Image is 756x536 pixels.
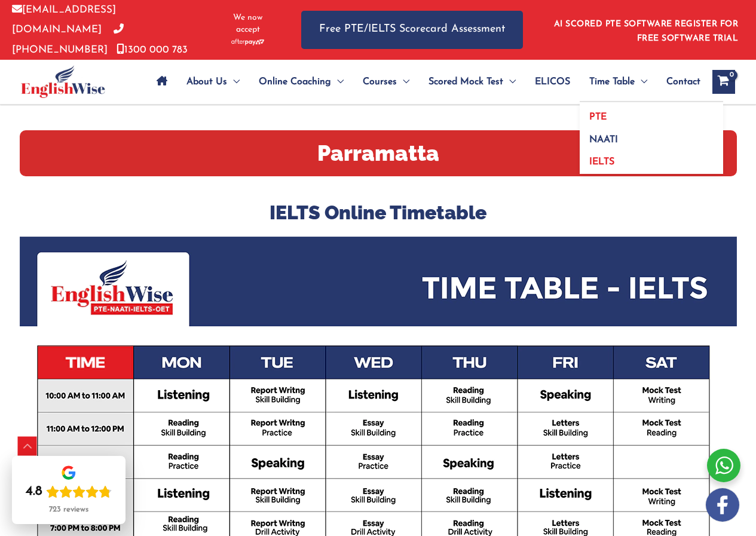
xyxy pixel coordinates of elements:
span: Menu Toggle [331,61,344,103]
a: CoursesMenu Toggle [353,61,419,103]
div: 4.8 [26,483,42,500]
span: Menu Toggle [503,61,516,103]
span: IELTS [589,157,614,167]
span: Menu Toggle [397,61,409,103]
span: Time Table [589,61,635,103]
a: 1300 000 783 [117,45,188,55]
a: Time TableMenu Toggle [580,61,657,103]
h2: Parramatta [20,130,737,176]
aside: Header Widget 1 [547,10,744,49]
span: We now accept [224,12,271,36]
img: white-facebook.png [706,488,739,522]
span: Online Coaching [259,61,331,103]
span: NAATI [589,135,618,145]
a: Contact [657,61,700,103]
a: NAATI [580,124,723,147]
img: cropped-ew-logo [21,65,105,98]
a: [EMAIL_ADDRESS][DOMAIN_NAME] [12,5,116,35]
div: Rating: 4.8 out of 5 [26,483,112,500]
img: Afterpay-Logo [231,39,264,45]
nav: Site Navigation: Main Menu [147,61,700,103]
a: IELTS [580,147,723,174]
span: Courses [363,61,397,103]
span: Menu Toggle [635,61,647,103]
a: View Shopping Cart, empty [712,70,735,94]
a: PTE [580,102,723,125]
span: Contact [666,61,700,103]
a: Free PTE/IELTS Scorecard Assessment [301,11,523,48]
span: Menu Toggle [227,61,240,103]
a: About UsMenu Toggle [177,61,249,103]
a: Online CoachingMenu Toggle [249,61,353,103]
a: Scored Mock TestMenu Toggle [419,61,525,103]
a: [PHONE_NUMBER] [12,24,124,54]
span: PTE [589,112,607,122]
div: 723 reviews [49,505,88,514]
h3: IELTS Online Timetable [20,200,737,225]
span: About Us [186,61,227,103]
a: ELICOS [525,61,580,103]
a: AI SCORED PTE SOFTWARE REGISTER FOR FREE SOFTWARE TRIAL [554,20,739,43]
span: Scored Mock Test [428,61,503,103]
span: ELICOS [535,61,570,103]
